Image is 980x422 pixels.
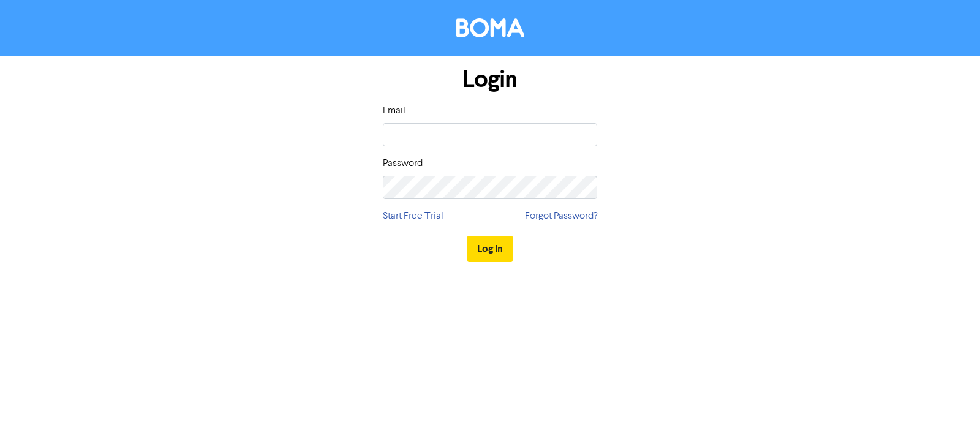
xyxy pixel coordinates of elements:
label: Password [383,156,423,171]
h1: Login [383,66,597,94]
label: Email [383,104,405,118]
a: Forgot Password? [525,209,597,224]
img: BOMA Logo [456,18,524,37]
a: Start Free Trial [383,209,443,224]
button: Log In [467,236,513,262]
